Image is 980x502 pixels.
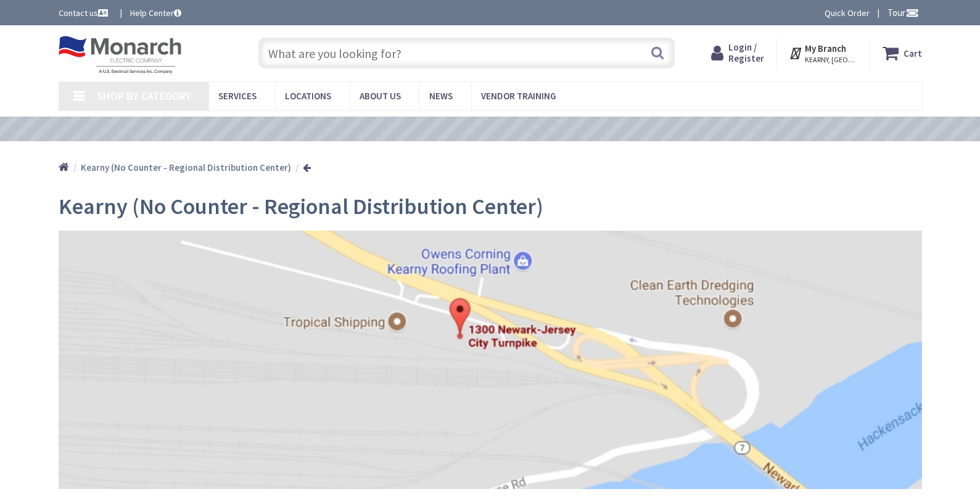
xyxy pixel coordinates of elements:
span: Services [218,90,257,102]
span: Login / Register [728,41,764,64]
div: My Branch KEARNY, [GEOGRAPHIC_DATA] [789,42,857,64]
a: Login / Register [711,42,764,64]
img: Monarch Electric Company [59,36,182,74]
a: Cart [883,42,922,64]
input: What are you looking for? [258,38,675,68]
span: Locations [285,90,331,102]
span: Tour [887,7,919,19]
a: Quick Order [825,7,870,19]
strong: My Branch [805,43,846,54]
strong: Kearny (No Counter - Regional Distribution Center) [81,162,291,173]
span: KEARNY, [GEOGRAPHIC_DATA] [805,55,857,65]
strong: Cart [904,42,922,64]
span: Kearny (No Counter - Regional Distribution Center) [59,192,543,220]
a: Help Center [130,7,181,19]
a: VIEW OUR VIDEO TRAINING LIBRARY [382,123,598,136]
span: News [429,90,453,102]
span: Vendor Training [481,90,556,102]
span: Shop By Category [97,89,191,103]
span: About Us [360,90,401,102]
a: Contact us [59,7,110,19]
img: kearny_slider.jpg [59,231,922,489]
